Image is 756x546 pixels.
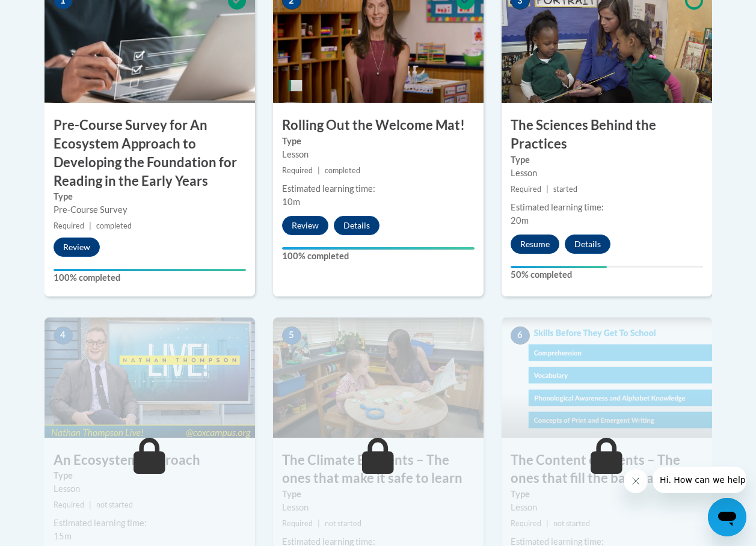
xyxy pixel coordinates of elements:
iframe: Button to launch messaging window [708,498,746,536]
button: Review [54,238,100,257]
span: 15m [54,531,72,541]
span: 10m [282,197,300,207]
label: 100% completed [282,250,475,263]
button: Details [565,235,610,254]
img: Course Image [45,317,255,438]
span: not started [96,500,133,509]
span: completed [325,166,360,175]
div: Estimated learning time: [511,201,703,214]
span: | [89,221,91,230]
div: Lesson [511,167,703,180]
iframe: Close message [624,469,648,493]
div: Estimated learning time: [282,182,475,195]
span: Required [511,185,541,194]
div: Your progress [282,247,475,250]
button: Review [282,216,328,235]
span: Required [511,519,541,528]
div: Lesson [282,148,475,161]
span: | [318,166,320,175]
label: Type [282,135,475,148]
span: | [546,519,549,528]
label: 100% completed [54,271,246,284]
span: | [318,519,320,528]
div: Your progress [54,269,246,271]
h3: Rolling Out the Welcome Mat! [273,116,484,135]
div: Lesson [54,482,246,495]
h3: The Climate Elements – The ones that make it safe to learn [273,451,484,488]
div: Lesson [511,501,703,514]
iframe: Message from company [653,467,746,493]
span: 20m [511,215,529,225]
h3: The Content elements – The ones that fill the backpack [502,451,712,488]
div: Pre-Course Survey [54,203,246,216]
label: Type [54,469,246,482]
span: Required [282,519,313,528]
span: 5 [282,327,301,345]
span: not started [553,519,590,528]
span: Required [282,166,313,175]
span: not started [325,519,361,528]
img: Course Image [502,317,712,438]
h3: Pre-Course Survey for An Ecosystem Approach to Developing the Foundation for Reading in the Early... [45,116,255,190]
label: Type [54,190,246,203]
span: 4 [54,327,73,345]
span: Required [54,221,84,230]
div: Your progress [511,266,607,268]
span: started [553,185,577,194]
span: completed [96,221,132,230]
h3: The Sciences Behind the Practices [502,116,712,153]
span: | [546,185,549,194]
span: 6 [511,327,530,345]
h3: An Ecosystem Approach [45,451,255,470]
label: Type [282,488,475,501]
div: Estimated learning time: [54,517,246,530]
button: Details [334,216,380,235]
label: 50% completed [511,268,703,281]
div: Lesson [282,501,475,514]
label: Type [511,488,703,501]
img: Course Image [273,317,484,438]
span: Hi. How can we help? [7,8,97,18]
span: | [89,500,91,509]
span: Required [54,500,84,509]
button: Resume [511,235,559,254]
label: Type [511,153,703,167]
